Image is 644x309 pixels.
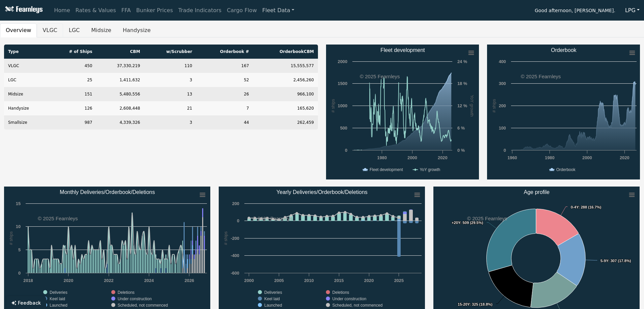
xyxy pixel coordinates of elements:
[231,236,239,241] text: -200
[144,73,196,87] td: 3
[380,47,425,53] text: Fleet development
[4,115,48,130] td: Smallsize
[96,59,144,73] td: 37,330,219
[51,4,73,17] a: Home
[3,6,43,15] img: Fearnleys Logo
[458,302,470,306] tspan: 15-20Y
[332,303,383,308] text: Scheduled, not commenced
[332,297,367,301] text: Under construction
[231,271,239,276] text: -600
[48,101,96,115] td: 126
[535,5,615,17] span: Good afternoon, [PERSON_NAME].
[499,81,506,86] text: 300
[521,74,561,79] text: © 2025 Fearnleys
[253,45,318,59] th: Orderbook CBM
[64,278,73,283] text: 2020
[37,23,63,37] button: VLGC
[487,45,640,179] svg: Orderbook
[119,4,134,17] a: FFA
[338,103,347,108] text: 1000
[556,167,576,172] text: Orderbook
[452,221,461,225] tspan: +20Y
[196,115,253,130] td: 44
[237,218,239,223] text: 0
[620,155,629,160] text: 2020
[48,87,96,101] td: 151
[332,290,349,295] text: Deletions
[304,278,314,283] text: 2010
[571,205,601,209] text: : 288 (16.7%)
[377,155,387,160] text: 1980
[50,303,68,308] text: Launched
[457,125,465,131] text: 6 %
[600,259,609,263] tspan: 5-9Y
[253,59,318,73] td: 15,555,577
[621,4,644,17] button: LPG
[504,148,506,153] text: 0
[338,59,347,64] text: 2000
[338,81,347,86] text: 1500
[196,87,253,101] td: 26
[38,216,78,221] text: © 2025 Fearnleys
[144,59,196,73] td: 110
[4,59,48,73] td: VLGC
[407,155,417,160] text: 2000
[457,148,465,153] text: 0 %
[457,59,467,64] text: 24 %
[50,297,65,301] text: Keel laid
[4,87,48,101] td: Midsize
[438,155,447,160] text: 2020
[457,103,467,108] text: 12 %
[96,87,144,101] td: 5,480,556
[96,101,144,115] td: 2,608,448
[144,115,196,130] td: 3
[48,115,96,130] td: 987
[118,303,168,308] text: Scheduled, not commenced
[18,271,21,276] text: 0
[232,201,239,206] text: 200
[118,297,152,301] text: Under construction
[394,278,404,283] text: 2025
[326,45,479,179] svg: Fleet development
[144,45,196,59] th: w/Scrubber
[334,278,344,283] text: 2015
[50,290,68,295] text: Deliveries
[185,278,194,283] text: 2026
[8,231,14,245] text: # ships
[196,101,253,115] td: 7
[96,115,144,130] td: 4,339,326
[524,189,550,195] text: Age profile
[457,81,467,86] text: 18 %
[60,189,155,195] text: Monthly Deliveries/Orderbook/Deletions
[545,155,554,160] text: 1980
[231,253,239,258] text: -400
[4,73,48,87] td: LGC
[96,45,144,59] th: CBM
[458,302,492,306] text: : 325 (18.8%)
[360,74,400,79] text: © 2025 Fearnleys
[48,73,96,87] td: 25
[582,155,592,160] text: 2000
[600,259,631,263] text: : 307 (17.8%)
[264,290,282,295] text: Deliveries
[253,73,318,87] td: 2,456,260
[340,125,347,131] text: 500
[4,45,48,59] th: Type
[16,201,21,206] text: 15
[571,205,579,209] tspan: 0-4Y
[551,47,577,53] text: Orderbook
[144,87,196,101] td: 13
[469,95,475,117] text: YoY growth
[223,231,228,245] text: # ships
[499,59,506,64] text: 400
[196,45,253,59] th: Orderbook #
[224,4,260,17] a: Cargo Flow
[491,99,497,113] text: # ships
[16,224,21,229] text: 10
[63,23,85,37] button: LGC
[196,59,253,73] td: 167
[23,278,33,283] text: 2018
[330,99,336,113] text: # ships
[117,23,157,37] button: Handysize
[133,4,176,17] a: Bunker Prices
